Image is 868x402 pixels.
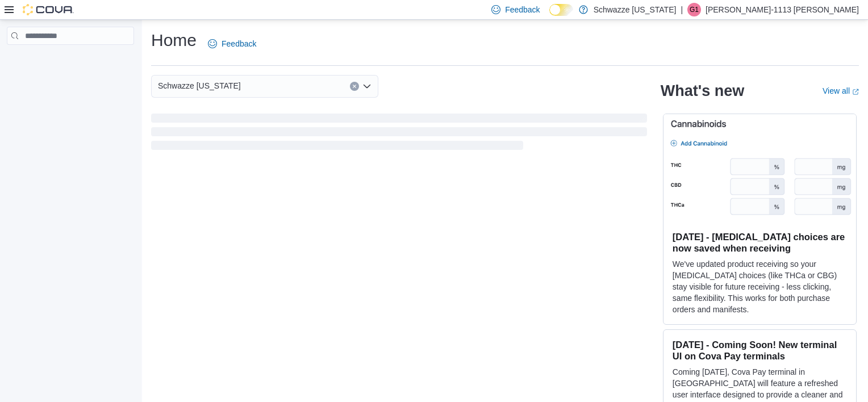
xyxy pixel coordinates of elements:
[673,339,847,362] h3: [DATE] - Coming Soon! New terminal UI on Cova Pay terminals
[594,3,677,16] p: Schwazze [US_STATE]
[23,4,74,15] img: Cova
[151,29,197,52] h1: Home
[7,47,134,74] nav: Complex example
[673,258,847,315] p: We've updated product receiving so your [MEDICAL_DATA] choices (like THCa or CBG) stay visible fo...
[706,3,859,16] p: [PERSON_NAME]-1113 [PERSON_NAME]
[681,3,683,16] p: |
[661,82,744,100] h2: What's new
[151,116,647,152] span: Loading
[203,32,261,55] a: Feedback
[673,231,847,254] h3: [DATE] - [MEDICAL_DATA] choices are now saved when receiving
[823,86,859,95] a: View allExternal link
[852,89,859,95] svg: External link
[222,38,256,49] span: Feedback
[549,4,573,16] input: Dark Mode
[687,3,701,16] div: Graciela-1113 Calderon
[362,82,372,91] button: Open list of options
[350,82,359,91] button: Clear input
[505,4,540,15] span: Feedback
[690,3,699,16] span: G1
[158,79,241,93] span: Schwazze [US_STATE]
